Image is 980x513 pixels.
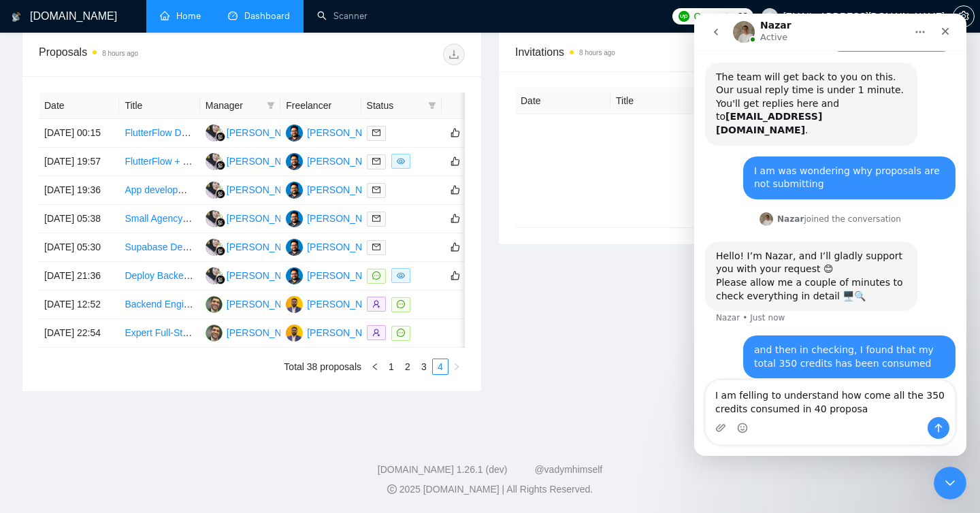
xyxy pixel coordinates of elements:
[119,119,199,148] td: FlutterFlow Developer Wanted - LATAM
[227,182,305,197] div: [PERSON_NAME]
[400,359,415,374] a: 2
[372,157,380,165] span: mail
[515,44,941,61] span: Invitations
[39,205,119,233] td: [DATE] 05:38
[934,467,966,499] iframe: Intercom live chat
[416,359,431,374] a: 3
[738,9,748,24] span: 88
[206,241,305,252] a: FF[PERSON_NAME]
[206,212,305,223] a: FF[PERSON_NAME]
[125,127,292,138] a: FlutterFlow Developer Wanted - LATAM
[216,161,225,170] img: gigradar-bm.png
[267,101,275,110] span: filter
[39,148,119,176] td: [DATE] 19:57
[227,268,305,283] div: [PERSON_NAME]
[244,10,290,22] span: Dashboard
[372,271,380,280] span: message
[451,213,460,224] span: like
[371,363,379,371] span: left
[425,95,439,116] span: filter
[307,325,385,340] div: [PERSON_NAME]
[451,242,460,252] span: like
[39,319,119,348] td: [DATE] 22:54
[216,132,225,142] img: gigradar-bm.png
[206,182,223,199] img: FF
[39,44,252,65] div: Proposals
[228,11,238,20] span: dashboard
[307,297,385,312] div: [PERSON_NAME]
[286,184,385,195] a: DP[PERSON_NAME]
[216,189,225,199] img: gigradar-bm.png
[372,186,380,194] span: mail
[451,184,460,195] span: like
[451,270,460,281] span: like
[216,275,225,284] img: gigradar-bm.png
[765,12,774,21] span: user
[447,210,463,227] button: like
[387,484,397,494] span: copyright
[694,14,966,456] iframe: Intercom live chat
[372,214,380,222] span: mail
[286,212,385,223] a: DP[PERSON_NAME]
[227,239,305,254] div: [PERSON_NAME]
[367,359,383,375] li: Previous Page
[227,297,305,312] div: [PERSON_NAME]
[610,88,706,114] th: Title
[307,125,385,140] div: [PERSON_NAME]
[448,359,465,375] li: Next Page
[515,88,610,114] th: Date
[125,184,199,195] a: App development
[286,153,303,170] img: DP
[451,127,460,138] span: like
[693,9,734,24] span: Connects:
[119,148,199,176] td: FlutterFlow + Firebase Expert Needed to Optimise Beta App
[367,359,383,375] button: left
[206,153,223,170] img: FF
[384,359,399,374] a: 1
[372,329,380,337] span: user-add
[206,155,305,166] a: FF[PERSON_NAME]
[286,325,303,342] img: MG
[39,119,119,148] td: [DATE] 00:15
[286,155,385,166] a: DP[PERSON_NAME]
[428,101,436,110] span: filter
[119,291,199,319] td: Backend Engineer for Online Community Platform
[397,300,405,308] span: message
[125,242,259,252] a: Supabase Developer (Backend)
[447,153,463,169] button: like
[125,213,427,224] a: Small Agency / Full-Stack Team (FlutterFlow + Supabase Development)
[367,98,423,113] span: Status
[39,233,119,262] td: [DATE] 05:30
[451,156,460,167] span: like
[206,125,223,142] img: FF
[206,239,223,256] img: FF
[397,329,405,337] span: message
[200,93,280,119] th: Manager
[286,182,303,199] img: DP
[307,154,385,169] div: [PERSON_NAME]
[206,98,261,113] span: Manager
[953,11,975,22] a: setting
[286,269,385,280] a: DP[PERSON_NAME]
[206,325,223,342] img: DP
[286,267,303,284] img: DP
[119,233,199,262] td: Supabase Developer (Backend)
[679,11,689,22] img: upwork-logo.png
[372,300,380,308] span: user-add
[433,359,448,374] a: 4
